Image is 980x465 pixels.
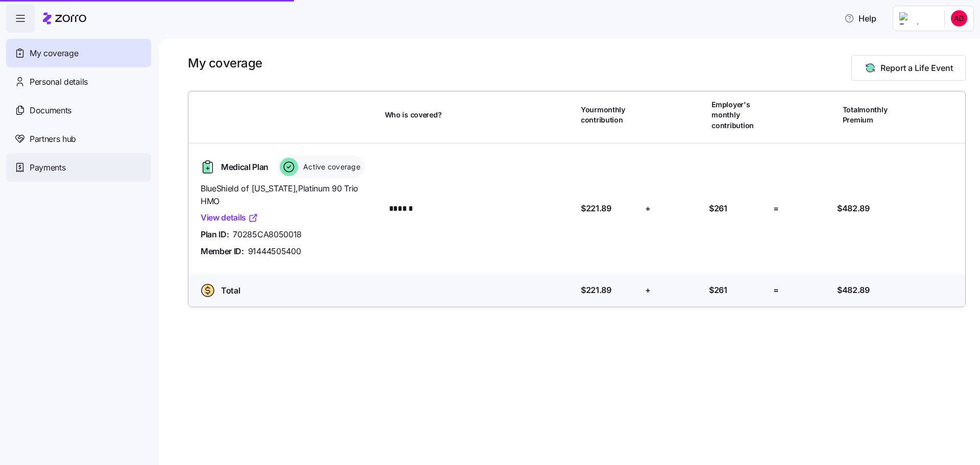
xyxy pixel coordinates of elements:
a: Payments [6,153,151,182]
span: Payments [30,161,65,174]
span: 70285CA8050018 [233,228,302,241]
span: $261 [709,284,727,297]
span: Help [844,12,876,25]
span: Documents [30,104,71,117]
span: = [773,202,779,215]
span: Member ID: [201,245,244,258]
span: Report a Life Event [880,62,953,74]
span: Employer's monthly contribution [712,100,769,131]
span: Personal details [30,76,88,88]
h1: My coverage [188,55,262,71]
span: BlueShield of [US_STATE] , Platinum 90 Trio HMO [201,182,377,208]
span: Your monthly contribution [581,105,638,126]
a: Personal details [6,67,151,96]
span: + [645,284,651,297]
a: Partners hub [6,125,151,153]
span: + [645,202,651,215]
span: Partners hub [30,133,76,145]
span: $482.89 [837,284,870,297]
img: Employer logo [899,12,936,25]
img: 4c04322ab541ce4d57f99184d97b2089 [951,10,967,27]
span: 91444505400 [248,245,301,258]
span: My coverage [30,47,78,60]
span: Who is covered? [385,110,442,120]
button: Report a Life Event [851,55,966,81]
a: My coverage [6,39,151,67]
span: Medical Plan [221,161,268,174]
span: $221.89 [581,202,611,215]
span: Total [221,284,240,297]
a: View details [201,211,258,224]
span: = [773,284,779,297]
button: Help [836,8,885,29]
span: Plan ID: [201,228,229,241]
span: $482.89 [837,202,870,215]
span: $261 [709,202,727,215]
span: Active coverage [300,162,360,172]
a: Documents [6,96,151,125]
span: Total monthly Premium [843,105,900,126]
span: $221.89 [581,284,611,297]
